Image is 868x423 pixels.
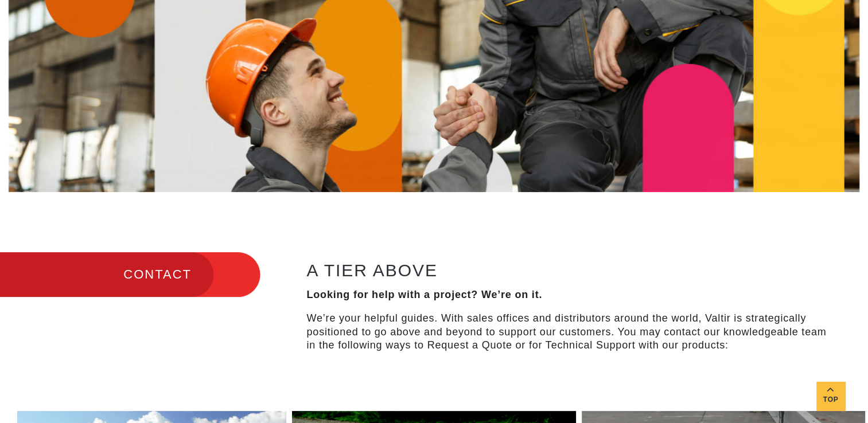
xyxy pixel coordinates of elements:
strong: Looking for help with a project? We’re on it. [306,289,542,300]
a: Top [816,382,845,410]
p: We’re your helpful guides. With sales offices and distributors around the world, Valtir is strate... [306,312,837,352]
span: Top [816,393,845,406]
h2: A TIER ABOVE [306,261,837,280]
